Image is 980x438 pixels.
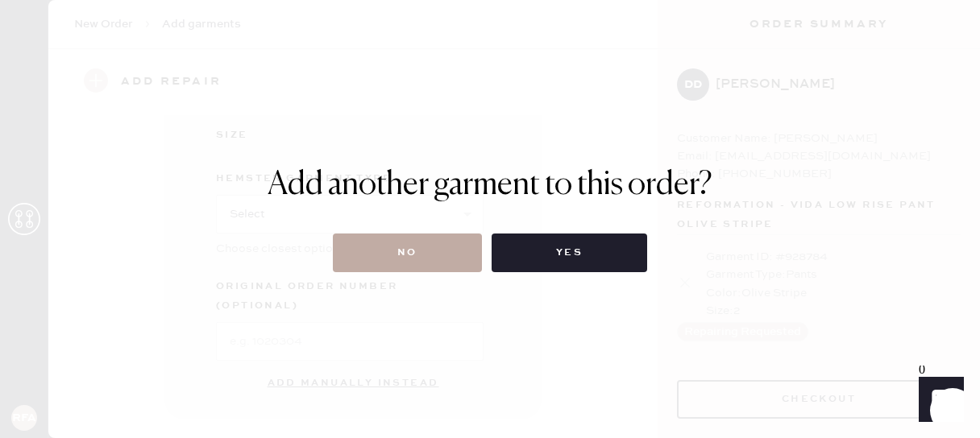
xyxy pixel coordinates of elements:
h1: Add another garment to this order? [268,166,712,205]
button: Yes [492,233,647,272]
button: No [333,233,482,272]
iframe: Front Chat [903,366,973,435]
